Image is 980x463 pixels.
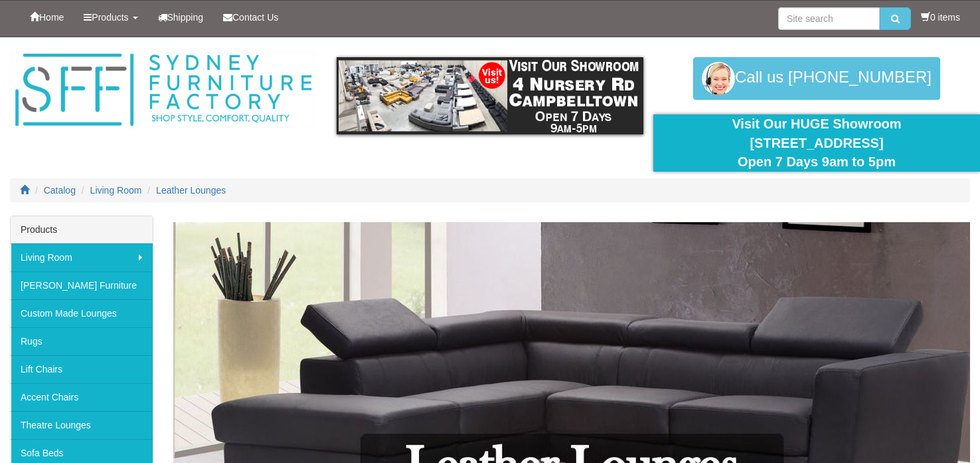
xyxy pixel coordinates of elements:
div: Visit Our HUGE Showroom [STREET_ADDRESS] Open 7 Days 9am to 5pm [663,114,970,172]
span: Shipping [167,12,204,23]
a: Theatre Lounges [11,411,153,439]
li: 0 items [921,11,960,24]
a: Living Room [11,243,153,271]
a: Home [20,1,74,34]
a: Contact Us [213,1,288,34]
input: Site search [778,7,880,30]
a: [PERSON_NAME] Furniture [11,271,153,299]
a: Living Room [90,185,142,196]
a: Lift Chairs [11,355,153,383]
div: Products [11,216,153,243]
span: Products [92,12,128,23]
a: Custom Made Lounges [11,299,153,327]
a: Leather Lounges [156,185,226,196]
a: Accent Chairs [11,383,153,411]
img: Sydney Furniture Factory [10,51,317,130]
a: Shipping [148,1,214,34]
a: Products [74,1,147,34]
a: Rugs [11,327,153,355]
span: Home [39,12,64,23]
img: showroom.gif [337,57,643,134]
a: Catalog [44,185,76,196]
span: Contact Us [232,12,278,23]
